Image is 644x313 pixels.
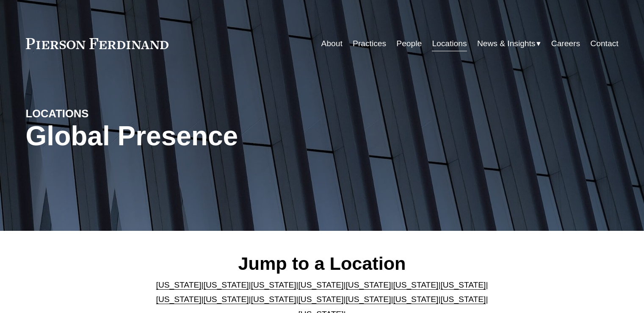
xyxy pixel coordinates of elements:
a: [US_STATE] [204,280,249,289]
a: folder dropdown [477,36,541,52]
a: [US_STATE] [345,280,391,289]
a: [US_STATE] [156,280,202,289]
a: [US_STATE] [251,295,296,304]
span: News & Insights [477,36,536,51]
a: [US_STATE] [299,295,344,304]
a: [US_STATE] [440,295,486,304]
h4: LOCATIONS [26,107,174,120]
a: Practices [353,36,386,52]
a: Careers [551,36,580,52]
a: [US_STATE] [440,280,486,289]
h2: Jump to a Location [149,252,495,274]
a: [US_STATE] [251,280,296,289]
h1: Global Presence [26,121,421,152]
a: Locations [432,36,467,52]
a: [US_STATE] [393,295,438,304]
a: Contact [590,36,618,52]
a: [US_STATE] [393,280,438,289]
a: [US_STATE] [156,295,202,304]
a: People [396,36,422,52]
a: [US_STATE] [345,295,391,304]
a: About [321,36,343,52]
a: [US_STATE] [204,295,249,304]
a: [US_STATE] [299,280,344,289]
